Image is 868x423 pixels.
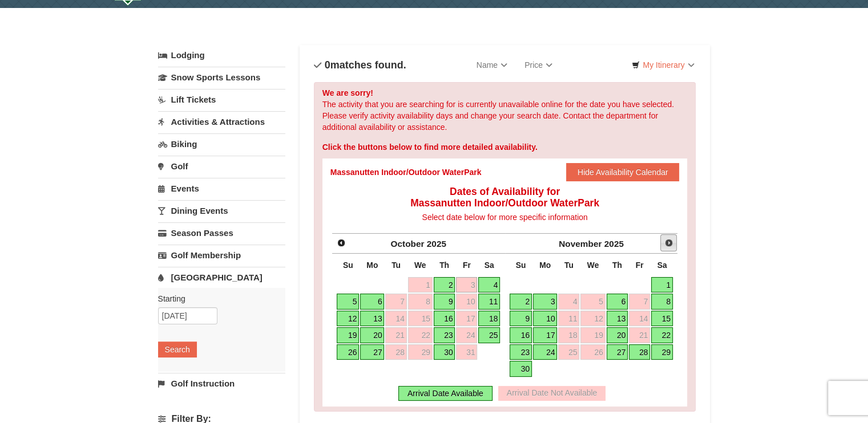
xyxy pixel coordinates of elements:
a: [GEOGRAPHIC_DATA] [158,267,285,288]
span: Prev [337,238,346,247]
a: 4 [558,294,579,310]
div: The activity that you are searching for is currently unavailable online for the date you have sel... [314,82,696,412]
a: 17 [533,327,557,343]
a: 10 [533,311,557,327]
a: 16 [434,311,455,327]
a: 11 [478,294,500,310]
span: Select date below for more specific information [422,213,587,222]
a: 25 [478,327,500,343]
a: Snow Sports Lessons [158,67,285,88]
a: 23 [434,327,455,343]
div: Click the buttons below to find more detailed availability. [322,141,688,153]
a: 1 [651,277,673,293]
a: Lodging [158,45,285,66]
a: 7 [385,294,406,310]
a: 1 [408,277,433,293]
a: Lift Tickets [158,89,285,110]
a: 13 [360,311,384,327]
span: Monday [366,261,378,270]
a: 2 [510,294,532,310]
h4: matches found. [314,59,406,71]
span: Tuesday [391,261,401,270]
div: Massanutten Indoor/Outdoor WaterPark [330,166,482,178]
span: 0 [325,59,330,71]
a: 17 [456,311,477,327]
a: 24 [533,344,557,360]
div: Arrival Date Available [398,386,492,401]
a: 9 [434,294,455,310]
a: 30 [434,344,455,360]
span: Friday [463,261,471,270]
a: 14 [629,311,650,327]
a: 23 [510,344,532,360]
a: 16 [510,327,532,343]
button: Search [158,341,197,357]
a: 29 [408,344,433,360]
a: Season Passes [158,222,285,243]
a: 3 [533,294,557,310]
span: Friday [636,261,644,270]
a: 6 [607,294,628,310]
span: Tuesday [564,261,574,270]
a: 12 [580,311,605,327]
span: Monday [539,261,551,270]
a: 18 [558,327,579,343]
a: 22 [651,327,673,343]
a: 24 [456,327,477,343]
a: My Itinerary [624,56,701,74]
a: Name [468,54,516,76]
span: Sunday [343,261,353,270]
a: 26 [337,344,359,360]
a: 8 [408,294,433,310]
a: 29 [651,344,673,360]
a: 2 [434,277,455,293]
span: 2025 [604,239,624,249]
a: 11 [558,311,579,327]
a: 8 [651,294,673,310]
span: Thursday [612,261,622,270]
a: 10 [456,294,477,310]
a: 14 [385,311,406,327]
a: 21 [385,327,406,343]
span: Wednesday [414,261,426,270]
span: 2025 [427,239,446,249]
a: 30 [510,361,532,377]
a: Biking [158,133,285,154]
a: Events [158,178,285,199]
a: 12 [337,311,359,327]
a: 20 [360,327,384,343]
a: Golf Membership [158,245,285,266]
a: Next [660,234,677,251]
a: 19 [337,327,359,343]
span: Next [664,238,673,247]
span: November [559,239,601,249]
a: 28 [385,344,406,360]
a: 22 [408,327,433,343]
a: 5 [580,294,605,310]
h4: Dates of Availability for Massanutten Indoor/Outdoor WaterPark [330,186,680,209]
a: 5 [337,294,359,310]
span: October [390,239,424,249]
div: Arrival Date Not Available [498,386,605,401]
a: 27 [607,344,628,360]
a: 21 [629,327,650,343]
a: Prev [333,235,349,251]
a: 3 [456,277,477,293]
a: 4 [478,277,500,293]
a: 19 [580,327,605,343]
span: Saturday [657,261,667,270]
a: 15 [651,311,673,327]
a: Golf [158,156,285,177]
span: Saturday [485,261,494,270]
span: Sunday [516,261,526,270]
a: Dining Events [158,200,285,221]
a: 15 [408,311,433,327]
a: Activities & Attractions [158,111,285,132]
span: Thursday [439,261,449,270]
a: 20 [607,327,628,343]
a: 7 [629,294,650,310]
a: 6 [360,294,384,310]
a: 13 [607,311,628,327]
strong: We are sorry! [322,88,373,97]
a: 26 [580,344,605,360]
